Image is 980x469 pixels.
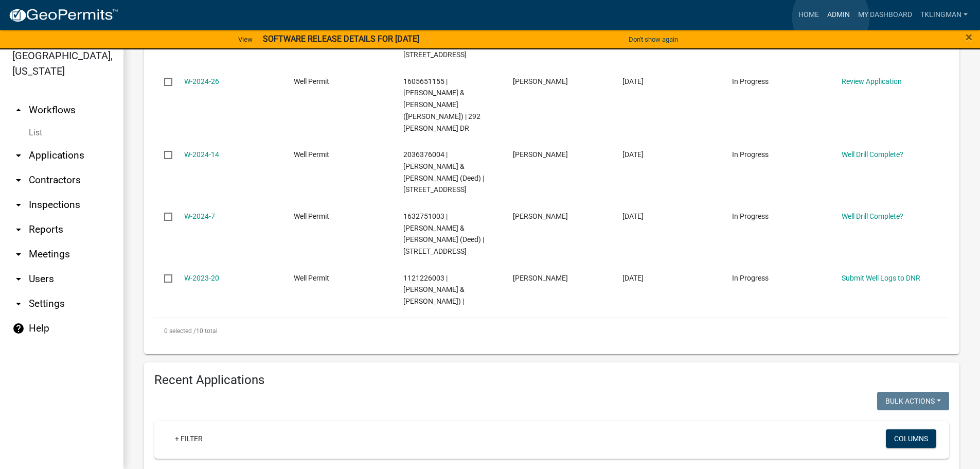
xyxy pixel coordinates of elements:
span: James A Handke [513,274,568,282]
a: W-2024-14 [184,150,219,159]
span: 0 selected / [164,327,196,335]
button: Columns [886,429,936,448]
span: × [966,30,972,44]
i: arrow_drop_down [12,273,25,285]
i: help [12,322,25,335]
i: arrow_drop_down [12,223,25,236]
span: 1605651155 | HEALY PATRICK A & HAYLEE (Deed) | 292 ABEL DR [403,77,480,132]
i: arrow_drop_down [12,248,25,260]
span: 09/26/2024 [622,77,644,85]
a: Review Application [842,77,902,85]
span: 04/16/2024 [622,212,644,220]
span: 1121226003 | BERNS PAUL T & BERNS LEVI J (Deed) | [403,274,465,306]
span: Well Permit [294,274,329,282]
i: arrow_drop_up [12,104,25,116]
i: arrow_drop_down [12,149,25,162]
a: My Dashboard [854,5,916,25]
div: 10 total [154,318,949,344]
a: Submit Well Logs to DNR [842,274,920,282]
a: Well Drill Complete? [842,150,903,159]
span: 08/09/2024 [622,150,644,159]
button: Close [966,31,972,43]
a: View [234,31,257,48]
a: Admin [823,5,854,25]
span: 2036376004 | MCCORMICK MARY & DWIGHT (Deed) | 39873 LUMBER RD [403,150,484,194]
a: W-2024-7 [184,212,215,220]
span: In Progress [732,77,769,85]
strong: SOFTWARE RELEASE DETAILS FOR [DATE] [263,34,419,44]
a: W-2023-20 [184,274,219,282]
span: Well Permit [294,150,329,159]
i: arrow_drop_down [12,174,25,186]
a: + Filter [167,429,211,448]
button: Don't show again [625,31,682,48]
span: 1632751003 | ALLYN WILLIAM L & JOY R (Deed) | 299 RIVER VIEW RD [403,212,484,255]
span: Well Permit [294,77,329,85]
span: Amanda Tiedt [513,150,568,159]
span: 06/16/2023 [622,274,644,282]
h4: Recent Applications [154,373,949,388]
i: arrow_drop_down [12,298,25,310]
a: Well Drill Complete? [842,212,903,220]
button: Bulk Actions [877,392,949,410]
a: Home [794,5,823,25]
span: Well Permit [294,212,329,220]
span: In Progress [732,150,769,159]
i: arrow_drop_down [12,199,25,211]
a: tklingman [916,5,972,25]
span: In Progress [732,212,769,220]
span: William Lawrence Allyn [513,212,568,220]
a: W-2024-26 [184,77,219,85]
span: Patrick Healy [513,77,568,85]
span: In Progress [732,274,769,282]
